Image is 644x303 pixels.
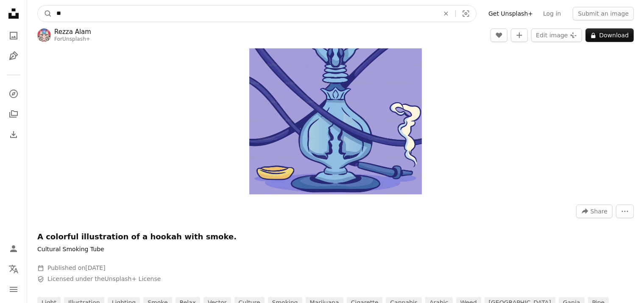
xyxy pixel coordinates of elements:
button: Search Unsplash [38,6,52,22]
form: Find visuals sitewide [37,5,477,22]
a: Illustrations [5,48,22,65]
button: Visual search [456,6,476,22]
div: For [54,36,91,43]
a: Download History [5,126,22,143]
h1: A colorful illustration of a hookah with smoke. [37,232,292,242]
a: Get Unsplash+ [483,7,538,20]
a: Log in [538,7,566,20]
button: Menu [5,281,22,298]
a: Collections [5,106,22,123]
button: Share this image [576,205,613,218]
a: Home — Unsplash [5,5,22,24]
time: May 9, 2025 at 2:03:44 AM GMT+3 [85,264,105,271]
button: Language [5,261,22,278]
a: Photos [5,27,22,44]
button: Submit an image [573,7,634,20]
span: Licensed under the [47,275,161,283]
a: Log in / Sign up [5,240,22,257]
a: Rezza Alam [54,28,91,36]
button: Edit image [531,28,582,42]
p: Cultural Smoking Tube [37,245,104,254]
button: Download [585,28,634,42]
a: Explore [5,85,22,102]
button: Add to Collection [511,28,528,42]
img: Go to Rezza Alam's profile [37,28,51,42]
span: Published on [47,264,106,271]
button: Clear [437,6,455,22]
button: Like [491,28,507,42]
span: Share [591,205,608,218]
a: Unsplash+ License [105,275,161,282]
button: More Actions [616,205,634,218]
a: Unsplash+ [62,36,90,42]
